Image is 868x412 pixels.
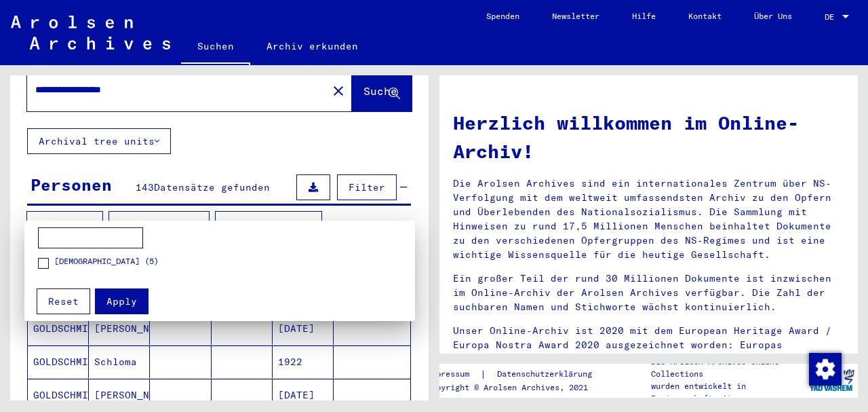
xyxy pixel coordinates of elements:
[48,295,79,307] span: Reset
[54,255,159,267] span: [DEMOGRAPHIC_DATA] (5)
[37,288,90,314] button: Reset
[809,353,842,386] img: Zustimmung ändern
[95,288,149,314] button: Apply
[106,295,137,307] span: Apply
